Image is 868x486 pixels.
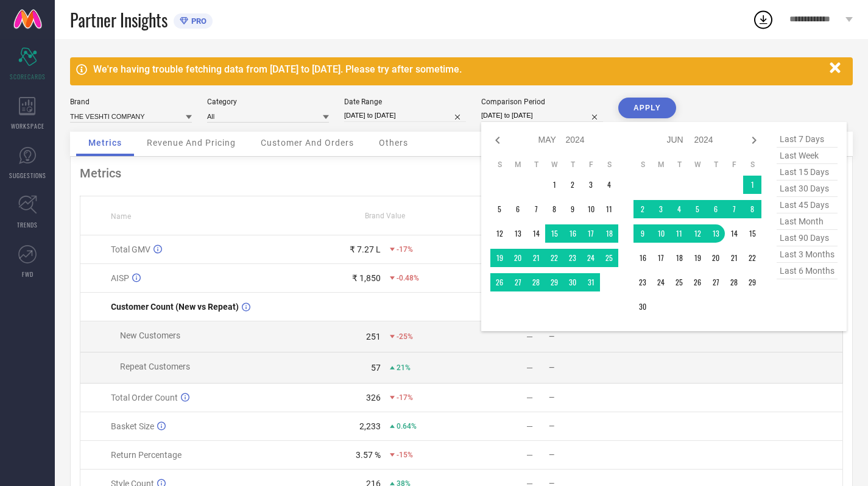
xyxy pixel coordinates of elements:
[633,224,652,243] td: Sun Jun 09 2024
[777,197,838,213] span: last 45 days
[356,450,381,460] div: 3.57 %
[509,249,527,267] td: Mon May 20 2024
[725,249,743,267] td: Fri Jun 21 2024
[670,249,688,267] td: Tue Jun 18 2024
[490,224,509,243] td: Sun May 12 2024
[707,224,725,243] td: Thu Jun 13 2024
[397,393,413,402] span: -17%
[777,230,838,246] span: last 90 days
[563,249,582,267] td: Thu May 23 2024
[549,422,554,431] span: —
[17,220,38,229] span: TRENDS
[344,98,466,106] div: Date Range
[747,133,761,148] div: Next month
[752,9,774,30] div: Open download list
[600,249,618,267] td: Sat May 25 2024
[93,63,824,75] div: We're having trouble fetching data from [DATE] to [DATE]. Please try after sometime.
[600,200,618,218] td: Sat May 11 2024
[509,224,527,243] td: Mon May 13 2024
[261,138,354,148] span: Customer And Orders
[111,245,150,254] span: Total GMV
[652,249,670,267] td: Mon Jun 17 2024
[725,200,743,218] td: Fri Jun 07 2024
[111,421,154,431] span: Basket Size
[743,176,761,194] td: Sat Jun 01 2024
[582,176,600,194] td: Fri May 03 2024
[670,273,688,291] td: Tue Jun 25 2024
[397,274,419,282] span: -0.48%
[88,138,122,148] span: Metrics
[777,213,838,230] span: last month
[365,212,405,220] span: Brand Value
[188,16,206,26] span: PRO
[120,362,190,371] span: Repeat Customers
[207,98,329,106] div: Category
[582,273,600,291] td: Fri May 31 2024
[688,224,707,243] td: Wed Jun 12 2024
[563,176,582,194] td: Thu May 02 2024
[743,273,761,291] td: Sat Jun 29 2024
[70,98,192,106] div: Brand
[743,200,761,218] td: Sat Jun 08 2024
[22,270,34,279] span: FWD
[120,331,180,340] span: New Customers
[545,273,563,291] td: Wed May 29 2024
[652,200,670,218] td: Mon Jun 03 2024
[527,249,545,267] td: Tue May 21 2024
[147,138,236,148] span: Revenue And Pricing
[527,224,545,243] td: Tue May 14 2024
[344,109,466,122] input: Select date range
[509,273,527,291] td: Mon May 27 2024
[633,273,652,291] td: Sun Jun 23 2024
[725,160,743,170] th: Friday
[688,273,707,291] td: Wed Jun 26 2024
[670,224,688,243] td: Tue Jun 11 2024
[481,98,603,106] div: Comparison Period
[707,249,725,267] td: Thu Jun 20 2024
[397,332,413,341] span: -25%
[111,273,129,283] span: AISP
[600,160,618,170] th: Saturday
[652,160,670,170] th: Monday
[379,138,408,148] span: Others
[111,302,239,312] span: Customer Count (New vs Repeat)
[526,393,533,402] div: —
[490,273,509,291] td: Sun May 26 2024
[743,224,761,243] td: Sat Jun 15 2024
[481,109,603,122] input: Select comparison period
[509,160,527,170] th: Monday
[633,298,652,316] td: Sun Jun 30 2024
[490,133,505,148] div: Previous month
[707,273,725,291] td: Thu Jun 27 2024
[670,200,688,218] td: Tue Jun 04 2024
[545,224,563,243] td: Wed May 15 2024
[527,200,545,218] td: Tue May 07 2024
[582,200,600,218] td: Fri May 10 2024
[10,72,46,81] span: SCORECARDS
[371,363,381,373] div: 57
[725,224,743,243] td: Fri Jun 14 2024
[600,224,618,243] td: Sat May 18 2024
[526,421,533,431] div: —
[743,249,761,267] td: Sat Jun 22 2024
[527,160,545,170] th: Tuesday
[490,249,509,267] td: Sun May 19 2024
[350,245,381,254] div: ₹ 7.27 L
[366,332,381,341] div: 251
[526,450,533,460] div: —
[70,7,168,32] span: Partner Insights
[777,180,838,197] span: last 30 days
[526,332,533,341] div: —
[397,451,413,459] span: -15%
[397,245,413,254] span: -17%
[11,121,44,130] span: WORKSPACE
[688,200,707,218] td: Wed Jun 05 2024
[366,393,381,402] div: 326
[652,224,670,243] td: Mon Jun 10 2024
[545,160,563,170] th: Wednesday
[582,249,600,267] td: Fri May 24 2024
[777,131,838,148] span: last 7 days
[582,160,600,170] th: Friday
[563,200,582,218] td: Thu May 09 2024
[688,249,707,267] td: Wed Jun 19 2024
